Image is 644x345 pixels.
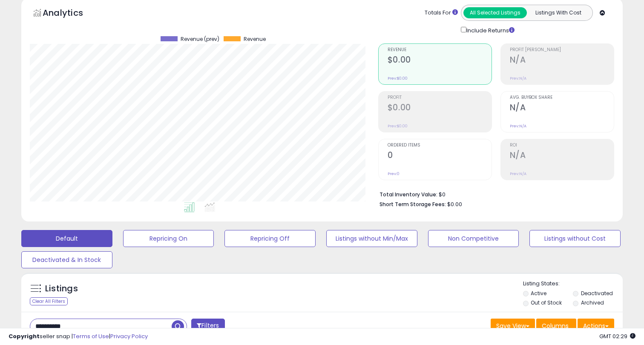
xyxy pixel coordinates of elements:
[581,299,604,306] label: Archived
[447,200,462,208] span: $0.00
[531,290,546,297] label: Active
[425,9,458,17] div: Totals For
[388,76,408,81] small: Prev: $0.00
[388,150,492,162] h2: 0
[326,230,417,247] button: Listings without Min/Max
[454,25,525,35] div: Include Returns
[510,124,526,129] small: Prev: N/A
[526,7,590,18] button: Listings With Cost
[43,7,100,21] h5: Analytics
[428,230,519,247] button: Non Competitive
[510,76,526,81] small: Prev: N/A
[388,103,492,114] h2: $0.00
[529,230,621,247] button: Listings without Cost
[510,150,614,162] h2: N/A
[388,48,492,52] span: Revenue
[379,191,437,198] b: Total Inventory Value:
[388,143,492,148] span: Ordered Items
[510,171,526,176] small: Prev: N/A
[491,319,535,333] button: Save View
[510,48,614,52] span: Profit [PERSON_NAME]
[30,297,68,305] div: Clear All Filters
[542,322,569,330] span: Columns
[191,319,224,333] button: Filters
[531,299,562,306] label: Out of Stock
[9,333,148,341] div: seller snap | |
[379,189,608,199] li: $0
[599,332,635,340] span: 2025-08-12 02:29 GMT
[581,290,613,297] label: Deactivated
[388,95,492,100] span: Profit
[388,124,408,129] small: Prev: $0.00
[510,143,614,148] span: ROI
[463,7,527,18] button: All Selected Listings
[21,230,112,247] button: Default
[379,201,446,208] b: Short Term Storage Fees:
[73,332,109,340] a: Terms of Use
[510,55,614,66] h2: N/A
[578,319,614,333] button: Actions
[110,332,148,340] a: Privacy Policy
[45,283,78,295] h5: Listings
[21,251,112,268] button: Deactivated & In Stock
[181,36,219,42] span: Revenue (prev)
[536,319,576,333] button: Columns
[388,171,400,176] small: Prev: 0
[523,280,623,288] p: Listing States:
[510,95,614,100] span: Avg. Buybox Share
[123,230,214,247] button: Repricing On
[9,332,40,340] strong: Copyright
[388,55,492,66] h2: $0.00
[244,36,266,42] span: Revenue
[224,230,316,247] button: Repricing Off
[510,103,614,114] h2: N/A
